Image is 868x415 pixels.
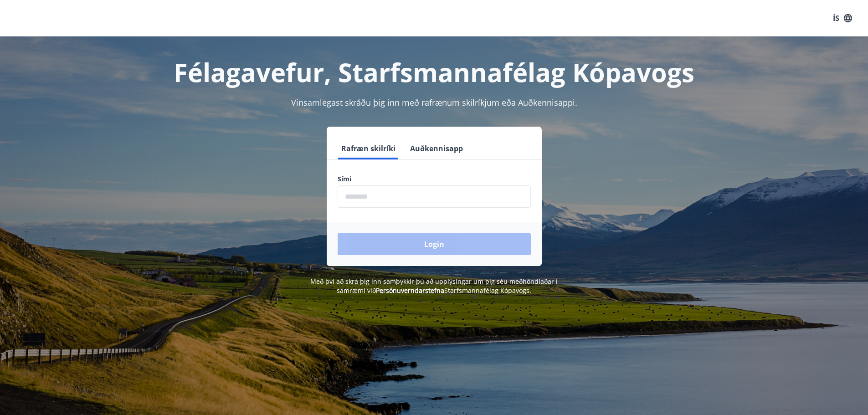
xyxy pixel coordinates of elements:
button: Auðkennisapp [406,138,467,159]
span: Með því að skrá þig inn samþykkir þú að upplýsingar um þig séu meðhöndlaðar í samræmi við Starfsm... [310,277,558,295]
a: Persónuverndarstefna [376,286,444,295]
h1: Félagavefur, Starfsmannafélag Kópavogs [117,55,751,89]
button: ÍS [828,10,857,26]
button: Rafræn skilríki [338,138,399,159]
span: Vinsamlegast skráðu þig inn með rafrænum skilríkjum eða Auðkennisappi. [291,97,577,108]
label: Sími [338,174,531,184]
